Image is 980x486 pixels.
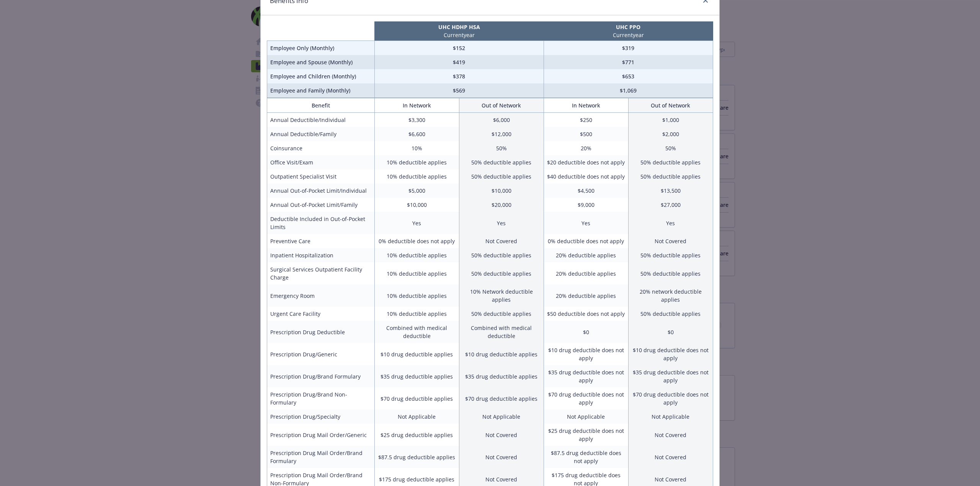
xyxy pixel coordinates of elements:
[459,284,544,307] td: 10% Network deductible applies
[459,113,544,127] td: $6,000
[628,410,713,424] td: Not Applicable
[459,424,544,446] td: Not Covered
[459,198,544,212] td: $20,000
[374,212,459,234] td: Yes
[544,127,628,141] td: $500
[374,424,459,446] td: $25 drug deductible applies
[545,31,711,39] p: Current year
[267,198,375,212] td: Annual Out-of-Pocket Limit/Family
[267,169,375,184] td: Outpatient Specialist Visit
[267,424,375,446] td: Prescription Drug Mail Order/Generic
[628,234,713,248] td: Not Covered
[544,69,713,83] td: $653
[628,446,713,468] td: Not Covered
[459,127,544,141] td: $12,000
[628,184,713,198] td: $13,500
[267,262,375,284] td: Surgical Services Outpatient Facility Charge
[374,98,459,113] th: In Network
[628,365,713,387] td: $35 drug deductible does not apply
[267,83,375,98] td: Employee and Family (Monthly)
[374,248,459,262] td: 10% deductible applies
[267,69,375,83] td: Employee and Children (Monthly)
[544,284,628,307] td: 20% deductible applies
[628,424,713,446] td: Not Covered
[459,98,544,113] th: Out of Network
[628,387,713,410] td: $70 drug deductible does not apply
[374,321,459,343] td: Combined with medical deductible
[459,234,544,248] td: Not Covered
[628,262,713,284] td: 50% deductible applies
[459,141,544,155] td: 50%
[628,307,713,321] td: 50% deductible applies
[544,212,628,234] td: Yes
[267,387,375,410] td: Prescription Drug/Brand Non-Formulary
[267,21,375,41] th: intentionally left blank
[376,31,542,39] p: Current year
[628,321,713,343] td: $0
[628,284,713,307] td: 20% network deductible applies
[374,141,459,155] td: 10%
[267,248,375,262] td: Inpatient Hospitalization
[267,284,375,307] td: Emergency Room
[374,184,459,198] td: $5,000
[544,262,628,284] td: 20% deductible applies
[459,446,544,468] td: Not Covered
[376,23,542,31] p: UHC HDHP HSA
[267,234,375,248] td: Preventive Care
[267,410,375,424] td: Prescription Drug/Specialty
[544,198,628,212] td: $9,000
[374,365,459,387] td: $35 drug deductible applies
[544,387,628,410] td: $70 drug deductible does not apply
[374,69,544,83] td: $378
[374,127,459,141] td: $6,600
[267,365,375,387] td: Prescription Drug/Brand Formulary
[459,321,544,343] td: Combined with medical deductible
[544,446,628,468] td: $87.5 drug deductible does not apply
[544,248,628,262] td: 20% deductible applies
[374,343,459,365] td: $10 drug deductible applies
[267,184,375,198] td: Annual Out-of-Pocket Limit/Individual
[267,212,375,234] td: Deductible Included in Out-of-Pocket Limits
[544,155,628,169] td: $20 deductible does not apply
[459,184,544,198] td: $10,000
[628,169,713,184] td: 50% deductible applies
[374,41,544,55] td: $152
[544,98,628,113] th: In Network
[459,387,544,410] td: $70 drug deductible applies
[544,343,628,365] td: $10 drug deductible does not apply
[628,343,713,365] td: $10 drug deductible does not apply
[374,307,459,321] td: 10% deductible applies
[628,198,713,212] td: $27,000
[374,113,459,127] td: $3,300
[544,424,628,446] td: $25 drug deductible does not apply
[628,155,713,169] td: 50% deductible applies
[374,55,544,69] td: $419
[267,307,375,321] td: Urgent Care Facility
[459,410,544,424] td: Not Applicable
[374,234,459,248] td: 0% deductible does not apply
[459,365,544,387] td: $35 drug deductible applies
[374,169,459,184] td: 10% deductible applies
[374,262,459,284] td: 10% deductible applies
[544,55,713,69] td: $771
[267,127,375,141] td: Annual Deductible/Family
[545,23,711,31] p: UHC PPO
[267,55,375,69] td: Employee and Spouse (Monthly)
[544,234,628,248] td: 0% deductible does not apply
[374,83,544,98] td: $569
[459,343,544,365] td: $10 drug deductible applies
[628,141,713,155] td: 50%
[544,41,713,55] td: $319
[374,155,459,169] td: 10% deductible applies
[544,365,628,387] td: $35 drug deductible does not apply
[267,113,375,127] td: Annual Deductible/Individual
[267,343,375,365] td: Prescription Drug/Generic
[459,169,544,184] td: 50% deductible applies
[628,127,713,141] td: $2,000
[544,307,628,321] td: $50 deductible does not apply
[267,141,375,155] td: Coinsurance
[459,212,544,234] td: Yes
[459,248,544,262] td: 50% deductible applies
[544,83,713,98] td: $1,069
[544,169,628,184] td: $40 deductible does not apply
